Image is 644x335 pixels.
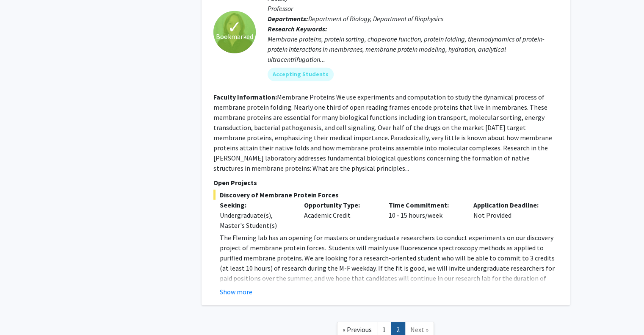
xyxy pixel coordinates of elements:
[410,325,428,334] span: Next »
[268,34,558,64] div: Membrane proteins, protein sorting, chaperone function, protein folding, thermodynamics of protei...
[268,14,308,23] b: Departments:
[304,200,376,210] p: Opportunity Type:
[389,200,461,210] p: Time Commitment:
[220,233,558,304] p: The Fleming lab has an opening for masters or undergraduate researchers to conduct experiments on...
[213,177,558,188] p: Open Projects
[6,297,36,329] iframe: Chat
[213,190,558,200] span: Discovery of Membrane Protein Forces
[227,23,242,31] span: ✓
[220,287,252,297] button: Show more
[268,3,558,14] p: Professor
[308,14,443,23] span: Department of Biology, Department of Biophysics
[268,25,327,33] b: Research Keywords:
[382,200,467,230] div: 10 - 15 hours/week
[213,93,552,172] fg-read-more: Membrane Proteins We use experiments and computation to study the dynamical process of membrane p...
[216,31,253,42] span: Bookmarked
[268,68,334,81] mat-chip: Accepting Students
[220,200,292,210] p: Seeking:
[467,200,552,230] div: Not Provided
[343,325,372,334] span: « Previous
[220,210,292,230] div: Undergraduate(s), Master's Student(s)
[298,200,382,230] div: Academic Credit
[213,93,277,101] b: Faculty Information:
[473,200,545,210] p: Application Deadline:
